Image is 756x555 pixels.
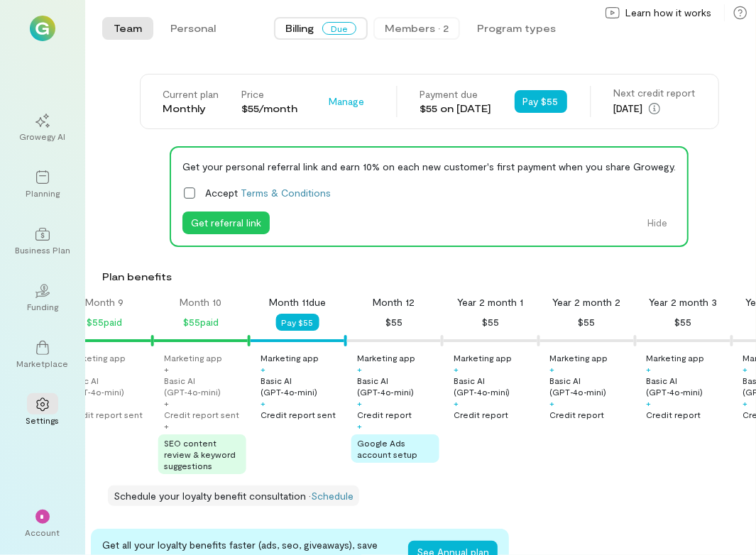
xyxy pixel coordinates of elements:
[420,101,492,116] div: $55 on [DATE]
[373,295,415,309] div: Month 12
[17,102,68,153] a: Growegy AI
[102,270,750,284] div: Plan benefits
[17,386,68,437] a: Settings
[550,352,608,363] div: Marketing app
[183,314,219,331] div: $55 paid
[159,17,227,40] button: Personal
[357,375,439,397] div: Basic AI (GPT‑4o‑mini)
[454,352,512,363] div: Marketing app
[163,87,219,101] div: Current plan
[743,397,748,409] div: +
[269,295,326,309] div: Month 11 due
[553,295,621,309] div: Year 2 month 2
[241,187,331,199] a: Terms & Conditions
[87,314,122,331] div: $55 paid
[357,438,417,459] span: Google Ads account setup
[650,295,718,309] div: Year 2 month 3
[357,420,362,432] div: +
[163,101,219,116] div: Monthly
[329,94,365,109] span: Manage
[67,352,126,363] div: Marketing app
[261,352,319,363] div: Marketing app
[647,363,652,375] div: +
[26,527,60,538] div: Account
[454,397,459,409] div: +
[180,295,222,309] div: Month 10
[26,414,60,426] div: Settings
[550,397,555,409] div: +
[85,295,124,309] div: Month 9
[164,397,169,409] div: +
[321,90,373,113] button: Manage
[261,409,336,420] div: Credit report sent
[15,244,70,255] div: Business Plan
[385,21,449,35] div: Members · 2
[17,498,68,549] div: *Account
[17,159,68,210] a: Planning
[261,363,265,375] div: +
[164,363,169,375] div: +
[614,100,696,117] div: [DATE]
[625,6,711,20] span: Learn how it works
[26,187,60,199] div: Planning
[454,375,536,397] div: Basic AI (GPT‑4o‑mini)
[102,17,153,40] button: Team
[242,87,298,101] div: Price
[420,87,492,101] div: Payment due
[261,397,265,409] div: +
[274,17,368,40] button: BillingDue
[205,185,331,200] span: Accept
[515,90,567,113] button: Pay $55
[482,314,499,331] div: $55
[743,363,748,375] div: +
[17,329,68,380] a: Marketplace
[182,159,676,174] div: Get your personal referral link and earn 10% on each new customer's first payment when you share ...
[276,314,319,331] button: Pay $55
[164,375,246,397] div: Basic AI (GPT‑4o‑mini)
[67,375,150,397] div: Basic AI (GPT‑4o‑mini)
[675,314,692,331] div: $55
[164,352,222,363] div: Marketing app
[550,363,555,375] div: +
[357,397,362,409] div: +
[17,358,69,369] div: Marketplace
[311,490,354,502] a: Schedule
[357,352,415,363] div: Marketing app
[357,409,412,420] div: Credit report
[614,86,696,100] div: Next credit report
[647,409,701,420] div: Credit report
[647,352,705,363] div: Marketing app
[579,314,596,331] div: $55
[550,375,632,397] div: Basic AI (GPT‑4o‑mini)
[17,273,68,324] a: Funding
[458,295,524,309] div: Year 2 month 1
[164,409,239,420] div: Credit report sent
[17,216,68,267] a: Business Plan
[27,301,58,312] div: Funding
[20,131,66,142] div: Growegy AI
[647,397,652,409] div: +
[647,375,729,397] div: Basic AI (GPT‑4o‑mini)
[242,101,298,116] div: $55/month
[373,17,460,40] button: Members · 2
[285,21,314,35] span: Billing
[454,363,459,375] div: +
[67,409,143,420] div: Credit report sent
[550,409,605,420] div: Credit report
[322,22,356,35] span: Due
[385,314,402,331] div: $55
[454,409,508,420] div: Credit report
[357,363,362,375] div: +
[114,490,311,502] span: Schedule your loyalty benefit consultation ·
[466,17,567,40] button: Program types
[164,438,236,471] span: SEO content review & keyword suggestions
[182,211,270,234] button: Get referral link
[164,420,169,432] div: +
[261,375,343,397] div: Basic AI (GPT‑4o‑mini)
[639,211,676,234] button: Hide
